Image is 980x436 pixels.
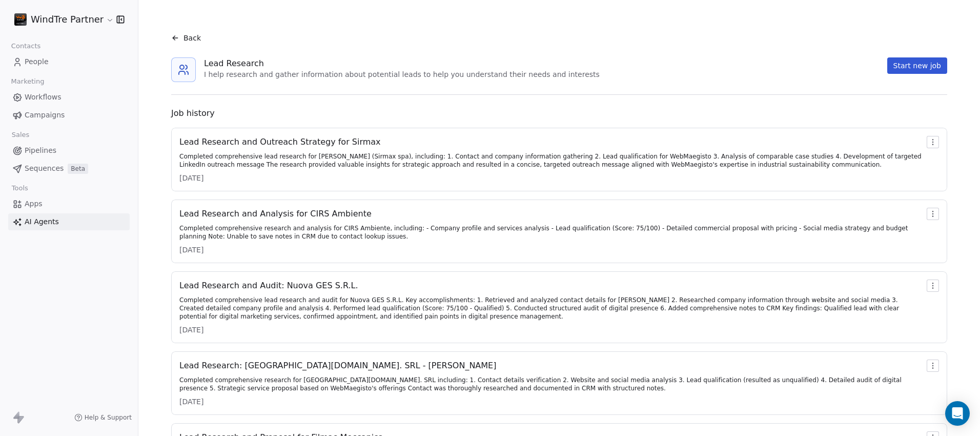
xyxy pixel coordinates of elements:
[179,296,923,321] div: Completed comprehensive lead research and audit for Nuova GES S.R.L. Key accomplishments: 1. Retr...
[7,38,45,54] span: Contacts
[179,397,923,407] div: [DATE]
[14,13,27,26] img: logo_bp_w3.png
[68,164,88,174] span: Beta
[25,56,49,67] span: People
[179,173,923,183] div: [DATE]
[179,360,923,372] div: Lead Research: [GEOGRAPHIC_DATA][DOMAIN_NAME]. SRL - [PERSON_NAME]
[171,107,947,120] div: Job history
[8,160,130,177] a: SequencesBeta
[179,376,923,392] div: Completed comprehensive research for [GEOGRAPHIC_DATA][DOMAIN_NAME]. SRL including: 1. Contact de...
[179,224,923,241] div: Completed comprehensive research and analysis for CIRS Ambiente, including: - Company profile and...
[25,92,62,103] span: Workflows
[25,216,59,227] span: AI Agents
[179,136,923,148] div: Lead Research and Outreach Strategy for Sirmax
[85,413,132,422] span: Help & Support
[25,110,65,121] span: Campaigns
[204,57,600,70] div: Lead Research
[179,208,923,220] div: Lead Research and Analysis for CIRS Ambiente
[31,13,104,26] span: WindTre Partner
[7,127,34,143] span: Sales
[887,57,947,74] button: Start new job
[8,107,130,124] a: Campaigns
[74,413,132,422] a: Help & Support
[25,163,64,174] span: Sequences
[204,70,600,80] div: I help research and gather information about potential leads to help you understand their needs a...
[179,152,923,169] div: Completed comprehensive lead research for [PERSON_NAME] (Sirmax spa), including: 1. Contact and c...
[8,53,130,70] a: People
[8,195,130,212] a: Apps
[183,33,201,43] span: Back
[179,280,923,292] div: Lead Research and Audit: Nuova GES S.R.L.
[12,11,109,28] button: WindTre Partner
[25,145,56,156] span: Pipelines
[7,181,32,196] span: Tools
[7,74,49,89] span: Marketing
[8,142,130,159] a: Pipelines
[8,89,130,106] a: Workflows
[945,401,970,426] div: Open Intercom Messenger
[8,213,130,230] a: AI Agents
[179,325,923,335] div: [DATE]
[25,199,43,209] span: Apps
[179,245,923,255] div: [DATE]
